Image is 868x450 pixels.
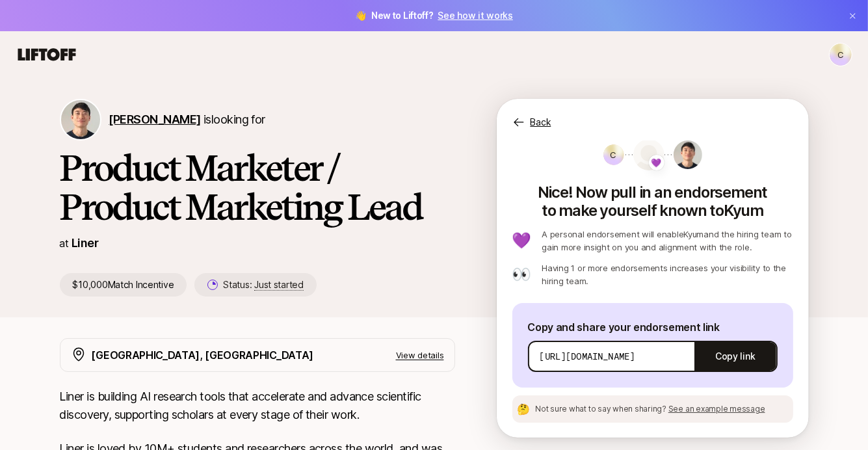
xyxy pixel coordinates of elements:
[664,154,706,155] img: dotted-line.svg
[60,235,69,252] p: at
[60,273,187,297] p: $10,000 Match Incentive
[625,154,667,155] img: dotted-line.svg
[92,347,313,364] p: [GEOGRAPHIC_DATA], [GEOGRAPHIC_DATA]
[668,404,765,414] span: See an example message
[512,178,793,220] p: Nice! Now pull in an endorsement to make yourself known to Kyum
[542,228,793,254] p: A personal endorsement will enable Kyum and the hiring team to gain more insight on you and align...
[633,139,664,170] img: avatar-url
[837,47,844,62] p: C
[60,388,455,424] p: Liner is building AI research tools that accelerate and advance scientific discovery, supporting ...
[109,112,201,126] span: [PERSON_NAME]
[396,349,444,362] p: View details
[512,267,532,282] p: 👀
[60,148,455,226] h1: Product Marketer / Product Marketing Lead
[61,100,100,139] img: Kyum Kim
[223,277,303,293] p: Status:
[355,8,513,23] span: 👋 New to Liftoff?
[518,404,531,414] p: 🤔
[829,43,852,66] button: C
[528,319,778,336] p: Copy and share your endorsement link
[694,338,776,375] button: Copy link
[540,350,635,363] p: [URL][DOMAIN_NAME]
[72,236,98,250] a: Liner
[254,279,304,291] span: Just started
[531,114,551,130] p: Back
[651,155,662,170] span: 💜
[109,111,265,129] p: is looking for
[611,147,617,163] p: C
[535,403,765,415] p: Not sure what to say when sharing?
[512,233,532,248] p: 💜
[438,10,513,21] a: See how it works
[542,261,793,287] p: Having 1 or more endorsements increases your visibility to the hiring team.
[674,140,702,169] img: Kyum Kim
